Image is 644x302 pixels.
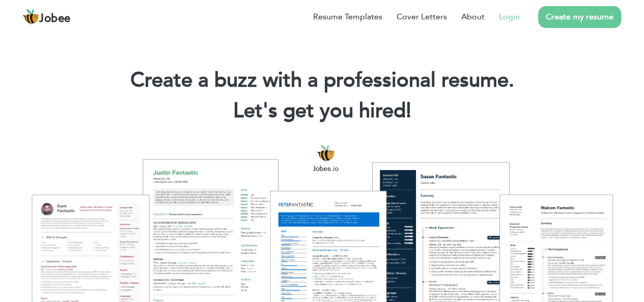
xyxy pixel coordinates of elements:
[538,6,621,28] a: Create my resume
[313,11,382,23] a: Resume Templates
[15,98,629,124] h2: Let's
[406,97,411,125] span: |
[283,97,411,125] span: get you hired!
[39,13,71,24] span: Jobee
[15,67,629,94] h1: Create a buzz with a professional resume.
[461,11,485,23] a: About
[499,11,520,23] a: Login
[397,11,447,23] a: Cover Letters
[23,9,71,25] a: Jobee
[23,9,39,25] img: jobee.io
